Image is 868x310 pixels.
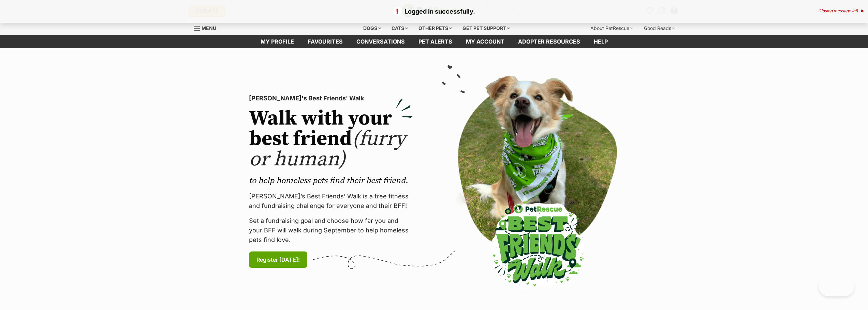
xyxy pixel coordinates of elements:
div: Good Reads [639,21,680,35]
div: Get pet support [458,21,515,35]
span: Menu [202,25,216,31]
p: to help homeless pets find their best friend. [249,175,413,186]
span: (furry or human) [249,126,406,172]
a: Favourites [301,35,350,48]
a: My account [459,35,511,48]
p: Set a fundraising goal and choose how far you and your BFF will walk during September to help hom... [249,216,413,245]
iframe: Help Scout Beacon - Open [819,276,854,296]
a: Help [587,35,615,48]
a: Adopter resources [511,35,587,48]
a: My profile [254,35,301,48]
p: [PERSON_NAME]'s Best Friends' Walk [249,94,413,103]
div: Dogs [358,21,386,35]
div: Other pets [414,21,457,35]
div: About PetRescue [586,21,638,35]
a: conversations [350,35,412,48]
span: Register [DATE]! [256,256,300,264]
h2: Walk with your best friend [249,109,413,170]
p: [PERSON_NAME]’s Best Friends' Walk is a free fitness and fundraising challenge for everyone and t... [249,192,413,211]
a: Register [DATE]! [249,251,307,268]
div: Cats [387,21,413,35]
a: Menu [194,21,221,34]
a: Pet alerts [412,35,459,48]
